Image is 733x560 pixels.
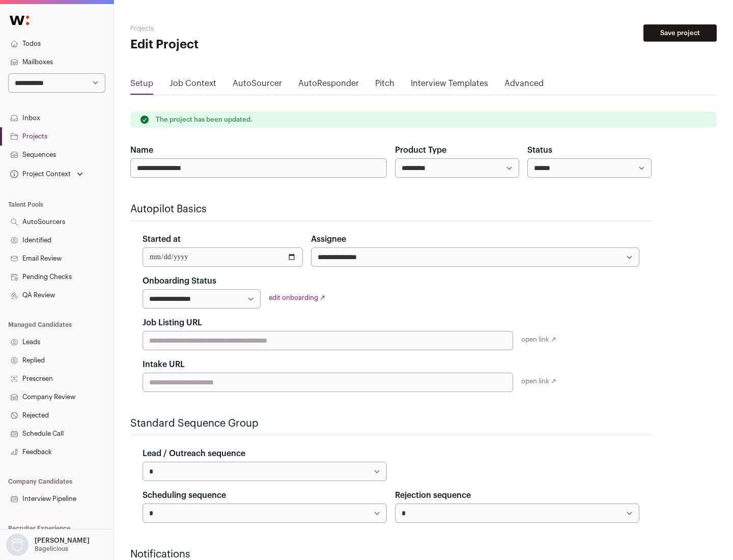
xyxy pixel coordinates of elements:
a: Job Context [170,77,216,94]
a: AutoSourcer [233,77,282,94]
img: Wellfound [4,10,35,31]
label: Product Type [395,144,446,156]
h2: Projects [130,24,326,33]
p: The project has been updated. [156,116,252,124]
label: Status [527,144,552,156]
a: Pitch [375,77,394,94]
a: Setup [130,77,153,94]
label: Lead / Outreach sequence [143,447,245,460]
label: Rejection sequence [395,489,471,501]
label: Name [130,144,153,156]
p: Bagelicious [35,545,68,553]
a: Interview Templates [411,77,488,94]
div: Project Context [8,170,71,178]
label: Onboarding Status [143,275,216,287]
button: Open dropdown [4,534,92,556]
p: [PERSON_NAME] [35,537,90,545]
label: Started at [143,233,181,245]
label: Assignee [311,233,346,245]
h1: Edit Project [130,37,326,53]
h2: Autopilot Basics [130,202,652,216]
label: Intake URL [143,358,185,371]
a: AutoResponder [298,77,359,94]
button: Open dropdown [8,167,85,181]
img: nopic.png [6,534,29,556]
a: Advanced [504,77,544,94]
a: edit onboarding ↗ [269,294,325,301]
label: Job Listing URL [143,317,202,329]
h2: Standard Sequence Group [130,416,652,431]
button: Save project [643,24,717,42]
label: Scheduling sequence [143,489,226,501]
